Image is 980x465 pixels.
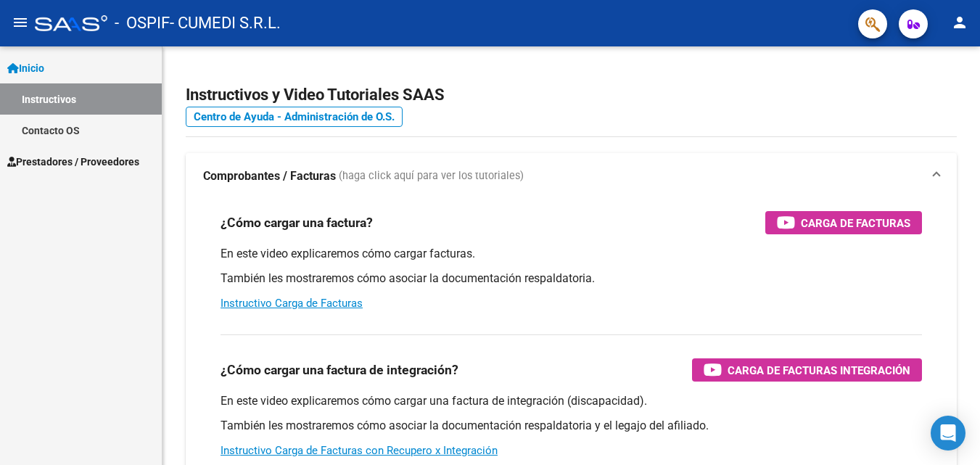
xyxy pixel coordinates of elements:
[931,416,965,450] div: Open Intercom Messenger
[186,153,957,199] mat-expansion-panel-header: Comprobantes / Facturas (haga click aquí para ver los tutoriales)
[765,211,922,234] button: Carga de Facturas
[221,297,363,310] a: Instructivo Carga de Facturas
[221,393,922,409] p: En este video explicaremos cómo cargar una factura de integración (discapacidad).
[12,14,29,31] mat-icon: menu
[728,361,910,379] span: Carga de Facturas Integración
[221,360,458,380] h3: ¿Cómo cargar una factura de integración?
[221,444,498,457] a: Instructivo Carga de Facturas con Recupero x Integración
[221,418,922,434] p: También les mostraremos cómo asociar la documentación respaldatoria y el legajo del afiliado.
[7,60,44,76] span: Inicio
[801,214,910,232] span: Carga de Facturas
[221,213,373,233] h3: ¿Cómo cargar una factura?
[115,7,170,39] span: - OSPIF
[221,271,922,287] p: También les mostraremos cómo asociar la documentación respaldatoria.
[186,81,957,109] h2: Instructivos y Video Tutoriales SAAS
[203,168,336,184] strong: Comprobantes / Facturas
[186,107,403,127] a: Centro de Ayuda - Administración de O.S.
[7,154,139,170] span: Prestadores / Proveedores
[221,246,922,262] p: En este video explicaremos cómo cargar facturas.
[951,14,968,31] mat-icon: person
[170,7,281,39] span: - CUMEDI S.R.L.
[692,358,922,382] button: Carga de Facturas Integración
[339,168,524,184] span: (haga click aquí para ver los tutoriales)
